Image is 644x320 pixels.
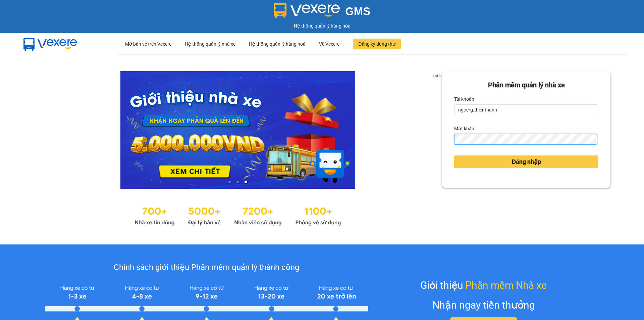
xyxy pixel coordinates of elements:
[454,134,597,145] input: Mật khẩu
[454,104,598,115] input: Tài khoản
[454,80,598,90] div: Phần mềm quản lý nhà xe
[454,155,598,168] button: Đăng nhập
[34,71,43,189] button: previous slide / item
[125,33,171,55] div: Mở bán vé trên Vexere
[353,39,401,49] button: Đăng ký dùng thử
[17,33,84,55] img: mbUUG5Q.png
[358,40,395,48] span: Đăng ký dùng thử
[249,33,306,55] div: Hệ thống quản lý hàng hoá
[45,261,368,274] div: Chính sách giới thiệu Phần mềm quản lý thành công
[345,5,370,17] span: GMS
[2,22,642,30] div: Hệ thống quản lý hàng hóa
[430,71,442,80] p: 3 of 3
[245,181,247,183] li: slide item 3
[420,277,547,293] div: Giới thiệu
[433,71,442,189] button: next slide / item
[274,10,371,15] a: GMS
[512,157,541,167] span: Đăng nhập
[319,33,339,55] div: Về Vexere
[274,3,340,18] img: logo 2
[185,33,235,55] div: Hệ thống quản lý nhà xe
[135,202,341,228] img: Statistics.png
[228,181,231,183] li: slide item 1
[432,297,535,313] div: Nhận ngay tiền thưởng
[454,123,474,134] label: Mật khẩu
[236,181,239,183] li: slide item 2
[465,277,547,293] span: Phần mềm Nhà xe
[454,94,474,104] label: Tài khoản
